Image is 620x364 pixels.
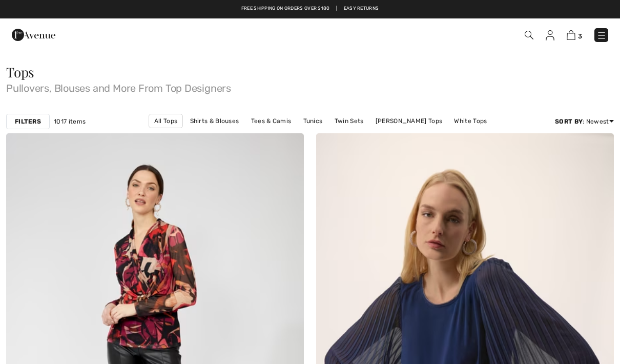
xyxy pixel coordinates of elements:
[12,29,55,39] a: 1ère Avenue
[578,32,582,40] span: 3
[298,114,328,128] a: Tunics
[370,114,447,128] a: [PERSON_NAME] Tops
[585,290,610,315] iframe: Opens a widget where you can find more information
[567,30,575,40] img: Shopping Bag
[54,117,86,126] span: 1017 items
[555,117,614,126] div: : Newest
[241,5,330,12] a: Free shipping on orders over $180
[304,128,381,141] a: [PERSON_NAME] Tops
[525,31,533,39] img: Search
[336,5,337,12] span: |
[6,63,34,81] span: Tops
[546,30,554,41] img: My Info
[596,30,607,41] img: Menu
[449,114,492,128] a: White Tops
[185,114,244,128] a: Shirts & Blouses
[12,25,55,45] img: 1ère Avenue
[246,114,297,128] a: Tees & Camis
[555,118,583,125] strong: Sort By
[344,5,379,12] a: Easy Returns
[15,117,41,126] strong: Filters
[329,114,369,128] a: Twin Sets
[149,114,183,128] a: All Tops
[567,29,582,41] a: 3
[6,79,614,93] span: Pullovers, Blouses and More From Top Designers
[260,128,302,141] a: Black Tops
